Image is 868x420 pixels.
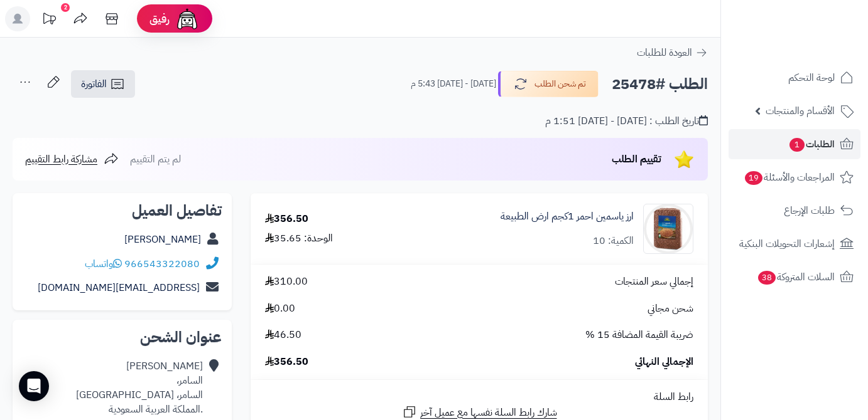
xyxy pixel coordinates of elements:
h2: تفاصيل العميل [23,203,222,218]
div: الوحدة: 35.65 [265,231,333,246]
div: Open Intercom Messenger [19,371,49,401]
div: 356.50 [265,212,308,226]
span: الأقسام والمنتجات [766,102,835,120]
a: لوحة التحكم [729,63,860,93]
span: لم يتم التقييم [130,152,181,167]
span: إشعارات التحويلات البنكية [739,235,835,253]
span: 46.50 [265,328,301,342]
a: تحديثات المنصة [33,6,65,34]
a: الفاتورة [71,70,135,98]
span: لوحة التحكم [788,69,835,87]
a: السلات المتروكة38 [729,262,860,292]
img: Red-Jasmine-Rice.jpg.320x400_q95_upscale-True-90x90.jpg [644,204,693,254]
button: تم شحن الطلب [498,71,599,97]
div: الكمية: 10 [593,234,634,248]
span: 1 [789,138,805,152]
span: 38 [758,271,776,285]
div: 2 [61,3,70,12]
img: logo-2.png [783,35,856,61]
span: 356.50 [265,355,308,369]
span: ضريبة القيمة المضافة 15 % [585,328,693,342]
span: العودة للطلبات [637,45,692,60]
div: [PERSON_NAME] السامر، السامر، [GEOGRAPHIC_DATA] .المملكة العربية السعودية [76,359,203,416]
a: طلبات الإرجاع [729,196,860,226]
span: مشاركة رابط التقييم [25,152,97,167]
span: الفاتورة [81,76,107,92]
span: تقييم الطلب [612,152,661,167]
small: [DATE] - [DATE] 5:43 م [411,78,496,90]
a: مشاركة رابط التقييم [25,152,119,167]
span: المراجعات والأسئلة [744,169,835,186]
div: رابط السلة [256,390,703,404]
span: شحن مجاني [648,302,693,316]
a: [EMAIL_ADDRESS][DOMAIN_NAME] [38,280,200,295]
span: 19 [745,171,762,185]
span: رفيق [149,11,170,26]
a: المراجعات والأسئلة19 [729,162,860,192]
a: إشعارات التحويلات البنكية [729,229,860,259]
a: [PERSON_NAME] [124,232,201,247]
span: شارك رابط السلة نفسها مع عميل آخر [420,406,557,420]
span: 310.00 [265,275,308,289]
span: إجمالي سعر المنتجات [615,275,693,289]
a: 966543322080 [124,256,200,271]
h2: الطلب #25478 [612,71,708,97]
span: طلبات الإرجاع [784,202,835,219]
h2: عنوان الشحن [23,330,222,345]
span: الطلبات [788,135,835,153]
div: تاريخ الطلب : [DATE] - [DATE] 1:51 م [545,114,708,129]
span: السلات المتروكة [757,268,835,286]
a: شارك رابط السلة نفسها مع عميل آخر [402,404,557,420]
img: ai-face.png [175,6,200,31]
a: ارز ياسمين احمر 1كجم ارض الطبيعة [501,209,634,224]
span: الإجمالي النهائي [635,355,693,369]
a: واتساب [85,256,122,271]
span: 0.00 [265,302,295,316]
a: العودة للطلبات [637,45,708,60]
a: الطلبات1 [729,129,860,159]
